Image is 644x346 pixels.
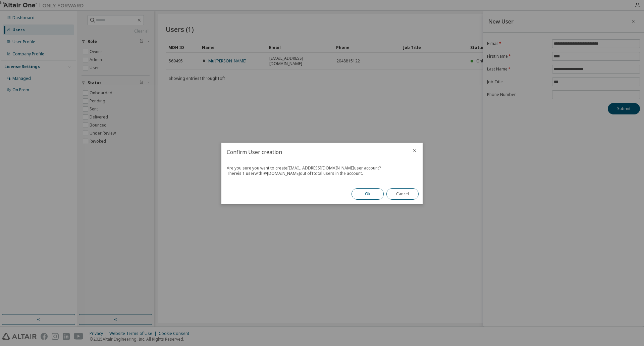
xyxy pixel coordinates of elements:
button: close [412,148,417,153]
div: There is 1 user with @ [DOMAIN_NAME] out of 1 total users in the account. [227,171,417,176]
div: Are you sure you want to create [EMAIL_ADDRESS][DOMAIN_NAME] user account? [227,165,417,171]
button: Ok [352,188,384,200]
h2: Confirm User creation [221,143,407,161]
button: Cancel [386,188,419,200]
